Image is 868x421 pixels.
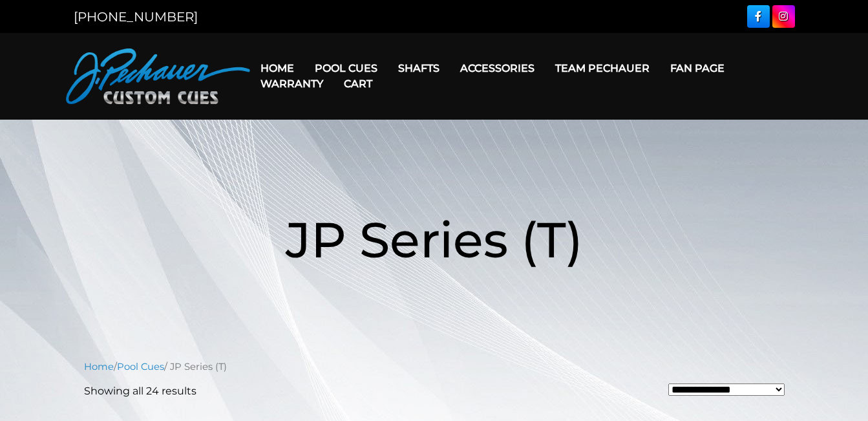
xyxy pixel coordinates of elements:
a: Cart [333,67,383,100]
a: Fan Page [660,52,735,85]
a: Home [84,361,114,372]
span: JP Series (T) [286,210,583,270]
a: Accessories [450,52,545,85]
a: [PHONE_NUMBER] [74,9,198,25]
select: Shop order [668,383,785,396]
a: Team Pechauer [545,52,660,85]
nav: Breadcrumb [84,360,785,374]
a: Home [250,52,304,85]
a: Pool Cues [304,52,388,85]
a: Shafts [388,52,450,85]
p: Showing all 24 results [84,383,196,399]
img: Pechauer Custom Cues [66,49,250,104]
a: Warranty [250,67,333,100]
a: Pool Cues [117,361,164,372]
